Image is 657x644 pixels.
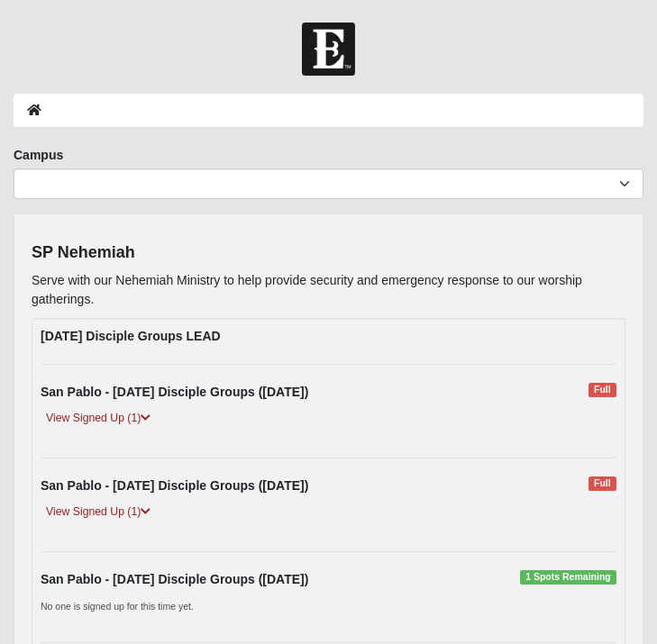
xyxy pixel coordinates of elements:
p: Serve with our Nehemiah Ministry to help provide security and emergency response to our worship g... [32,271,625,309]
h4: SP Nehemiah [32,243,625,263]
strong: San Pablo - [DATE] Disciple Groups ([DATE]) [41,572,308,586]
a: View Signed Up (1) [41,409,156,428]
label: Campus [14,146,63,164]
span: 1 Spots Remaining [520,570,616,585]
small: No one is signed up for this time yet. [41,601,194,612]
img: Church of Eleven22 Logo [302,23,355,76]
span: Full [589,476,616,491]
strong: [DATE] Disciple Groups LEAD [41,329,221,343]
strong: San Pablo - [DATE] Disciple Groups ([DATE]) [41,385,308,399]
span: Full [589,383,616,397]
a: View Signed Up (1) [41,503,156,522]
strong: San Pablo - [DATE] Disciple Groups ([DATE]) [41,478,308,493]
